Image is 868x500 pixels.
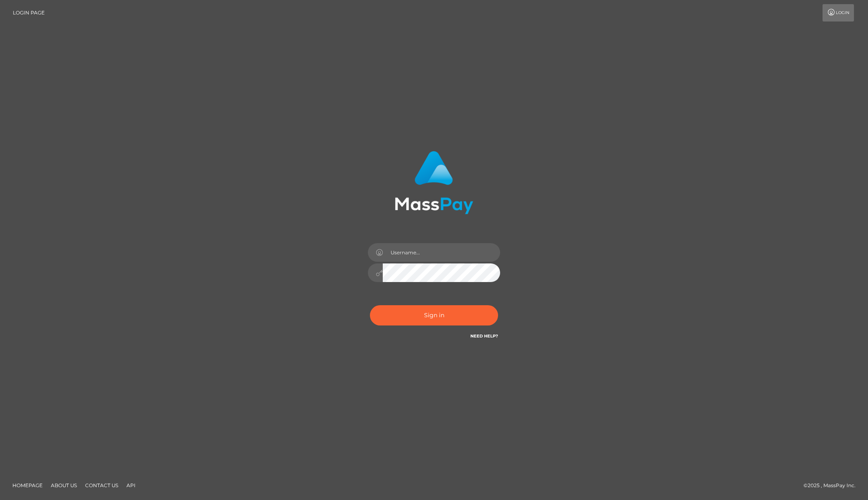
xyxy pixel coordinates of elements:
input: Username... [383,243,500,262]
a: Login Page [13,4,45,22]
a: Login [823,4,854,22]
a: About Us [48,479,80,492]
a: Contact Us [82,479,122,492]
a: Homepage [9,479,46,492]
a: Need Help? [470,333,498,339]
div: © 2025 , MassPay Inc. [804,481,862,490]
img: MassPay Login [395,151,473,214]
button: Sign in [370,305,498,325]
a: API [123,479,139,492]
